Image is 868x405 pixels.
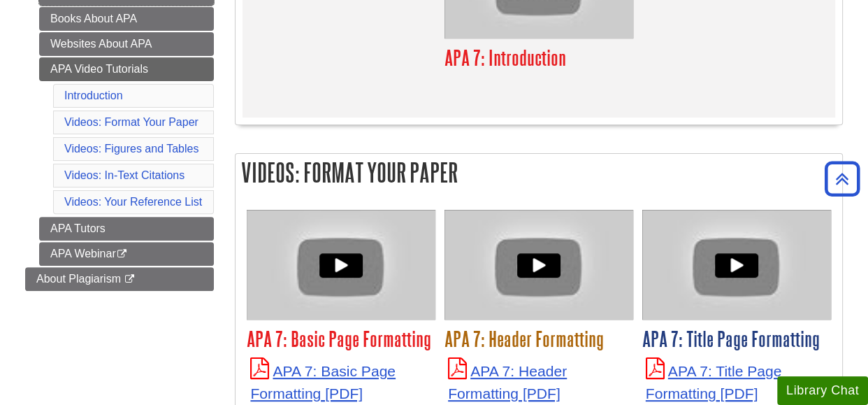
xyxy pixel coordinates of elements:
a: Videos: Your Reference List [64,196,202,208]
h3: APA 7: Header Formatting [444,327,633,351]
h3: APA 7: Basic Page Formatting [247,327,435,351]
span: About Plagiarism [36,273,121,285]
a: APA 7: Title Page Formatting [646,363,782,402]
div: Video: APA 7 Header Formatting [444,210,633,320]
a: Back to Top [820,169,865,188]
a: APA 7: Basic Page Formatting [250,363,396,402]
a: APA Tutors [39,217,214,241]
a: Videos: Figures and Tables [64,143,198,155]
a: APA 7: Header Formatting [448,363,567,402]
h3: APA 7: Title Page Formatting [642,327,831,351]
a: Books About APA [39,7,214,31]
a: APA Video Tutorials [39,57,214,81]
i: This link opens in a new window [116,250,128,259]
a: Websites About APA [39,32,214,56]
div: Video: APA 7 Title Page Formatting [642,210,831,320]
h2: Videos: Format Your Paper [236,154,842,191]
h3: APA 7: Introduction [444,45,633,70]
a: Videos: Format Your Paper [64,116,198,128]
a: APA Webinar [39,242,214,266]
div: Video: APA 7 Basic Page Formatting [247,210,435,320]
button: Library Chat [777,376,868,405]
a: About Plagiarism [25,267,214,291]
i: This link opens in a new window [124,275,136,284]
a: Videos: In-Text Citations [64,169,185,181]
a: Introduction [64,90,123,101]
